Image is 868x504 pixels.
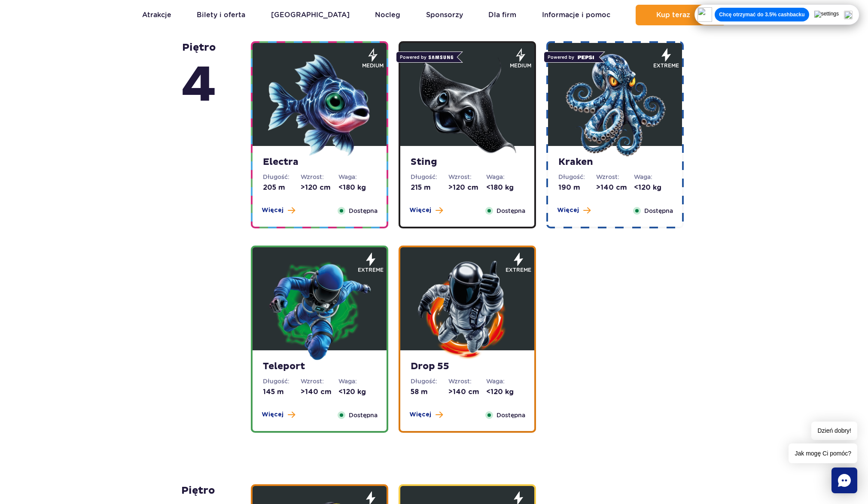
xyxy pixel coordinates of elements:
span: Dzień dobry! [811,422,857,440]
dd: >120 cm [448,183,486,192]
dt: Waga: [634,173,672,181]
a: Nocleg [375,5,400,25]
dd: >140 cm [301,387,338,397]
dt: Wzrost: [301,173,338,181]
dt: Wzrost: [448,377,486,386]
dd: 205 m [263,183,301,192]
button: Więcej [262,410,295,419]
dt: Wzrost: [448,173,486,181]
span: medium [510,62,531,70]
img: 683e9dd6f19b1268161416.png [416,54,519,157]
span: extreme [358,266,384,274]
strong: Teleport [263,361,376,373]
span: Więcej [262,410,283,419]
span: Jak mogę Ci pomóc? [789,443,857,463]
dt: Wzrost: [596,173,634,181]
dt: Długość: [558,173,596,181]
button: Kup teraz [636,5,726,25]
dd: 190 m [558,183,596,192]
span: Dostępna [644,206,673,216]
dd: <120 kg [486,387,524,397]
img: 683e9df96f1c7957131151.png [563,54,667,157]
dd: 215 m [411,183,448,192]
a: Informacje i pomoc [542,5,610,25]
img: 683e9dc030483830179588.png [268,54,371,157]
span: Dostępna [496,206,525,216]
dt: Długość: [263,173,301,181]
span: Więcej [262,206,283,215]
span: Kup teraz [656,11,690,19]
span: Więcej [557,206,579,215]
img: 683e9e24c5e48596947785.png [416,258,519,361]
dt: Długość: [411,377,448,386]
span: Powered by [396,52,457,63]
dt: Długość: [263,377,301,386]
span: Powered by [544,52,599,63]
dd: <120 kg [338,387,376,397]
dt: Waga: [486,377,524,386]
button: Więcej [262,206,295,215]
img: 683e9e16b5164260818783.png [268,258,371,361]
strong: Sting [411,156,524,168]
button: Więcej [557,206,591,215]
strong: Kraken [558,156,672,168]
strong: Electra [263,156,376,168]
span: Więcej [409,206,431,215]
a: Dla firm [488,5,516,25]
a: Bilety i oferta [197,5,245,25]
dt: Waga: [338,377,376,386]
a: Sponsorzy [426,5,463,25]
dd: <180 kg [486,183,524,192]
a: Atrakcje [142,5,171,25]
button: Więcej [409,410,443,419]
strong: piętro [181,41,216,118]
dd: <180 kg [338,183,376,192]
dd: <120 kg [634,183,672,192]
span: Więcej [409,410,431,419]
dt: Waga: [486,173,524,181]
div: Chat [831,468,857,493]
span: Dostępna [349,206,378,216]
dd: 58 m [411,387,448,397]
strong: Drop 55 [411,361,524,373]
dd: >140 cm [596,183,634,192]
a: [GEOGRAPHIC_DATA] [271,5,350,25]
dt: Długość: [411,173,448,181]
dt: Wzrost: [301,377,338,386]
span: 4 [181,54,216,118]
span: medium [362,62,384,70]
span: Dostępna [496,410,525,420]
dd: >120 cm [301,183,338,192]
span: Dostępna [349,410,378,420]
dd: 145 m [263,387,301,397]
dd: >140 cm [448,387,486,397]
button: Więcej [409,206,443,215]
span: extreme [653,62,679,70]
dt: Waga: [338,173,376,181]
span: extreme [506,266,531,274]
